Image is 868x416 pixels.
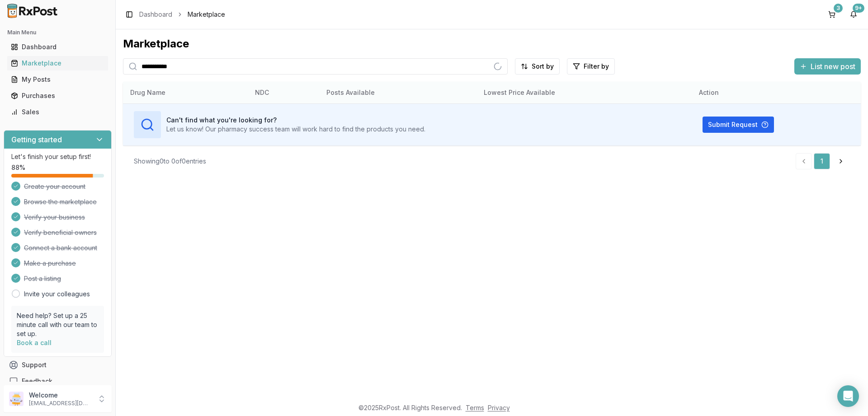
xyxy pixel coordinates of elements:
[24,182,85,191] span: Create your account
[811,61,855,72] span: List new post
[832,153,850,169] a: Go to next page
[11,75,104,84] div: My Posts
[4,105,112,119] button: Sales
[166,125,425,134] p: Let us know! Our pharmacy success team will work hard to find the products you need.
[4,4,61,18] img: RxPost Logo
[7,55,108,71] a: Marketplace
[4,357,112,373] button: Support
[134,157,206,166] div: Showing 0 to 0 of 0 entries
[7,29,108,36] h2: Main Menu
[139,10,172,19] a: Dashboard
[4,40,112,54] button: Dashboard
[9,392,24,406] img: User avatar
[24,259,76,268] span: Make a purchase
[7,39,108,55] a: Dashboard
[703,117,774,133] button: Submit Request
[7,71,108,88] a: My Posts
[4,89,112,103] button: Purchases
[24,197,97,206] span: Browse the marketplace
[4,373,112,389] button: Feedback
[7,104,108,120] a: Sales
[825,7,839,22] button: 3
[22,377,52,386] span: Feedback
[846,7,861,22] button: 9+
[11,108,104,117] div: Sales
[166,116,425,125] h3: Can't find what you're looking for?
[794,63,861,72] a: List new post
[11,59,104,68] div: Marketplace
[834,4,843,13] div: 3
[584,62,609,71] span: Filter by
[139,10,225,19] nav: breadcrumb
[466,404,484,411] a: Terms
[24,228,97,237] span: Verify beneficial owners
[853,4,864,13] div: 9+
[123,37,861,51] div: Marketplace
[7,88,108,104] a: Purchases
[24,290,90,299] a: Invite your colleagues
[796,153,850,169] nav: pagination
[319,82,476,103] th: Posts Available
[567,58,615,75] button: Filter by
[123,82,248,103] th: Drug Name
[29,391,92,400] p: Welcome
[515,58,560,75] button: Sort by
[29,400,92,407] p: [EMAIL_ADDRESS][DOMAIN_NAME]
[24,274,61,283] span: Post a listing
[11,134,62,145] h3: Getting started
[4,72,112,87] button: My Posts
[11,163,25,172] span: 88 %
[794,58,861,75] button: List new post
[532,62,554,71] span: Sort by
[837,385,859,407] div: Open Intercom Messenger
[692,82,861,103] th: Action
[17,311,99,338] p: Need help? Set up a 25 minute call with our team to set up.
[11,91,104,100] div: Purchases
[814,153,830,169] a: 1
[476,82,692,103] th: Lowest Price Available
[4,56,112,70] button: Marketplace
[488,404,510,411] a: Privacy
[248,82,319,103] th: NDC
[24,243,97,252] span: Connect a bank account
[11,152,104,161] p: Let's finish your setup first!
[188,10,225,19] span: Marketplace
[24,213,85,222] span: Verify your business
[17,339,52,346] a: Book a call
[11,42,104,51] div: Dashboard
